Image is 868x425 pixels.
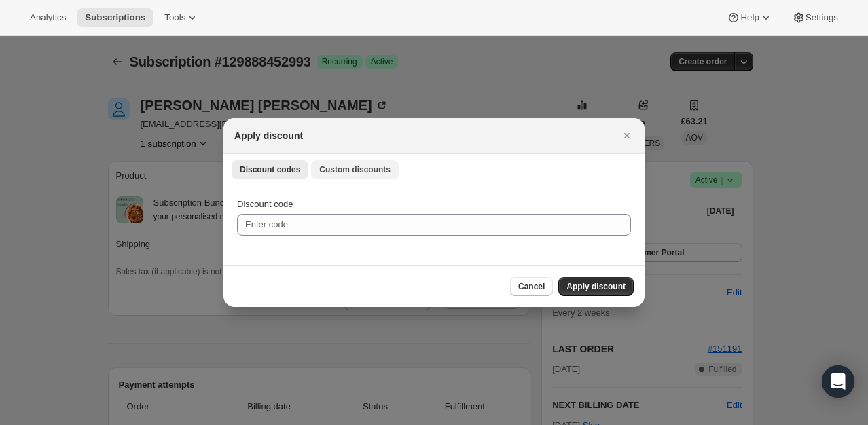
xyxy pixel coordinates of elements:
[77,8,153,27] button: Subscriptions
[510,277,553,296] button: Cancel
[719,8,780,27] button: Help
[164,12,185,23] span: Tools
[617,126,636,145] button: Close
[566,281,626,292] span: Apply discount
[518,281,545,292] span: Cancel
[784,8,846,27] button: Settings
[85,12,145,23] span: Subscriptions
[240,164,300,175] span: Discount codes
[311,160,399,179] button: Custom discounts
[237,214,631,236] input: Enter code
[237,199,293,209] span: Discount code
[822,365,854,398] div: Open Intercom Messenger
[30,12,66,23] span: Analytics
[234,129,303,143] h2: Apply discount
[223,184,645,265] div: Discount codes
[156,8,207,27] button: Tools
[806,12,838,23] span: Settings
[740,12,759,23] span: Help
[319,164,391,175] span: Custom discounts
[232,160,308,179] button: Discount codes
[558,277,634,296] button: Apply discount
[22,8,74,27] button: Analytics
